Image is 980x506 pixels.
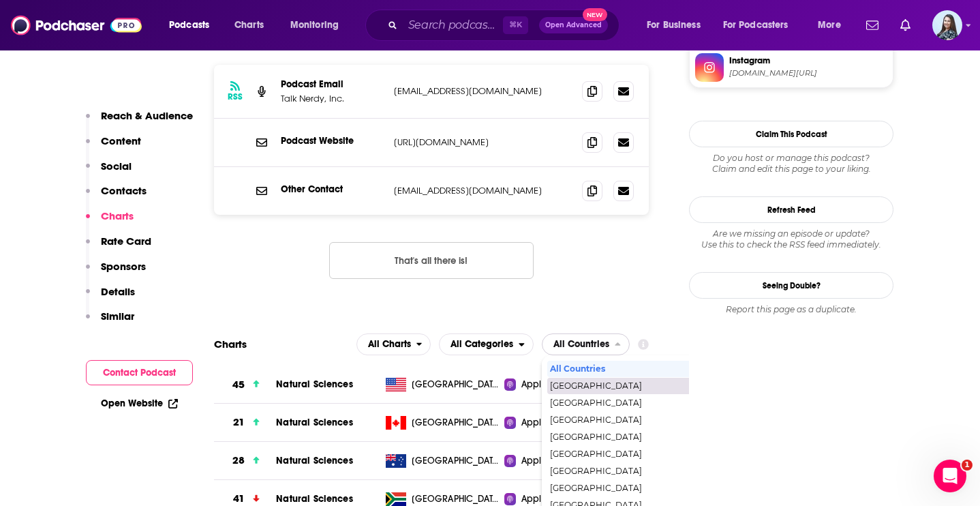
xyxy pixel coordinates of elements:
a: Seeing Double? [689,272,893,299]
h3: 28 [232,453,245,468]
a: Show notifications dropdown [895,14,916,37]
p: [URL][DOMAIN_NAME] [394,136,571,148]
h2: Platforms [356,333,431,355]
div: Austria [547,446,742,462]
span: instagram.com/cara_santa_maria [729,68,887,78]
span: [GEOGRAPHIC_DATA] [550,467,738,475]
span: Charts [234,16,264,35]
span: South Africa [412,492,500,506]
a: Instagram[DOMAIN_NAME][URL] [695,53,887,82]
button: Show profile menu [932,10,962,40]
button: Content [86,134,141,160]
button: open menu [159,14,227,36]
div: Claim and edit this page to your liking. [689,153,893,175]
div: Argentina [547,412,742,428]
a: 45 [214,366,276,404]
img: Podchaser - Follow, Share and Rate Podcasts [11,12,142,38]
button: open menu [808,14,858,36]
a: Natural Sciences [276,493,352,505]
button: Similar [86,310,134,335]
button: Details [86,285,135,310]
span: All Categories [450,340,513,349]
span: [GEOGRAPHIC_DATA] [550,484,738,492]
button: Social [86,160,132,185]
a: Apple [504,492,573,506]
p: Rate Card [101,235,151,248]
span: [GEOGRAPHIC_DATA] [550,450,738,458]
span: All Countries [553,340,609,349]
a: Natural Sciences [276,378,352,390]
a: 28 [214,442,276,479]
button: Contact Podcast [86,360,193,385]
span: ⌘ K [503,16,528,34]
div: Search podcasts, credits, & more... [378,10,632,41]
button: open menu [714,14,808,36]
span: Canada [412,416,500,430]
span: 1 [962,460,973,471]
a: Charts [226,14,272,36]
p: [EMAIL_ADDRESS][DOMAIN_NAME] [394,85,571,97]
span: Instagram [729,55,887,67]
h3: 45 [232,377,245,393]
h3: RSS [228,91,243,102]
img: User Profile [932,10,962,40]
iframe: Intercom live chat [934,460,966,492]
span: Open Advanced [545,22,602,29]
h2: Countries [542,333,630,355]
button: open menu [439,333,534,355]
button: Claim This Podcast [689,121,893,147]
div: Australia [547,429,742,445]
a: 21 [214,404,276,441]
p: Social [101,160,132,173]
a: Open Website [101,398,178,409]
p: Podcast Website [281,135,383,147]
a: Show notifications dropdown [861,14,884,37]
a: [GEOGRAPHIC_DATA] [380,416,505,430]
div: United States [547,378,742,394]
span: Do you host or manage this podcast? [689,153,893,164]
button: Charts [86,209,134,235]
div: All Countries [547,361,742,377]
p: Talk Nerdy, Inc. [281,93,383,104]
button: Reach & Audience [86,109,193,134]
button: Contacts [86,184,147,209]
span: [GEOGRAPHIC_DATA] [550,433,738,441]
a: [GEOGRAPHIC_DATA] [380,454,505,468]
p: Contacts [101,184,147,197]
button: Nothing here. [329,242,534,279]
span: Natural Sciences [276,417,352,428]
button: Open AdvancedNew [539,17,608,33]
span: United States [412,378,500,391]
a: [GEOGRAPHIC_DATA] [380,492,505,506]
p: Content [101,134,141,147]
span: Australia [412,454,500,468]
div: Brazil [547,480,742,496]
h3: 21 [233,415,245,430]
span: Apple [521,492,547,506]
span: Apple [521,454,547,468]
button: close menu [542,333,630,355]
span: Monitoring [290,16,339,35]
a: Natural Sciences [276,455,352,466]
div: Angola [547,395,742,411]
span: All Charts [368,340,411,349]
span: Apple [521,416,547,430]
h2: Charts [214,338,247,351]
h2: Categories [439,333,534,355]
p: Similar [101,310,134,323]
button: open menu [637,14,718,36]
p: Other Contact [281,183,383,195]
span: Podcasts [169,16,209,35]
span: All Countries [550,365,738,373]
span: Apple [521,378,547,391]
button: open menu [281,14,356,36]
a: Apple [504,378,573,391]
p: [EMAIL_ADDRESS][DOMAIN_NAME] [394,185,571,196]
button: open menu [356,333,431,355]
span: For Business [647,16,701,35]
a: Apple [504,454,573,468]
p: Podcast Email [281,78,383,90]
span: Logged in as brookefortierpr [932,10,962,40]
